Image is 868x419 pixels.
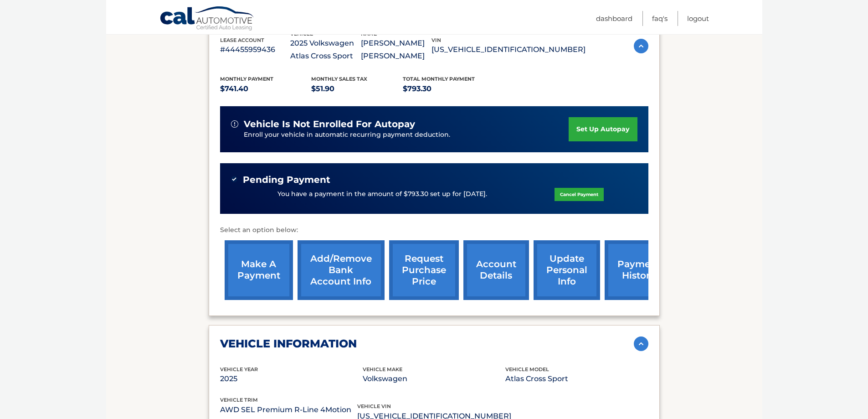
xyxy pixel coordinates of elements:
[243,174,330,186] span: Pending Payment
[463,240,529,300] a: account details
[159,6,255,32] a: Cal Automotive
[220,83,312,95] p: $741.40
[311,76,367,82] span: Monthly sales Tax
[311,83,403,95] p: $51.90
[363,366,402,372] span: vehicle make
[357,403,391,409] span: vehicle vin
[220,225,648,236] p: Select an option below:
[277,189,487,199] p: You have a payment in the amount of $793.30 set up for [DATE].
[220,37,264,43] span: lease account
[605,240,673,300] a: payment history
[220,337,357,351] h2: vehicle information
[687,11,709,26] a: Logout
[220,397,258,403] span: vehicle trim
[290,37,361,62] p: 2025 Volkswagen Atlas Cross Sport
[403,76,475,82] span: Total Monthly Payment
[505,366,549,372] span: vehicle model
[220,372,363,385] p: 2025
[361,37,431,62] p: [PERSON_NAME] [PERSON_NAME]
[431,43,586,56] p: [US_VEHICLE_IDENTIFICATION_NUMBER]
[363,372,505,385] p: Volkswagen
[231,120,238,128] img: alert-white.svg
[220,76,273,82] span: Monthly Payment
[555,188,604,201] a: Cancel Payment
[389,240,459,300] a: request purchase price
[244,130,569,140] p: Enroll your vehicle in automatic recurring payment deduction.
[596,11,632,26] a: Dashboard
[220,43,291,56] p: #44455959436
[652,11,668,26] a: FAQ's
[634,39,648,53] img: accordion-active.svg
[505,372,648,385] p: Atlas Cross Sport
[220,366,258,372] span: vehicle Year
[569,117,637,141] a: set up autopay
[298,240,385,300] a: Add/Remove bank account info
[634,336,648,351] img: accordion-active.svg
[244,119,415,130] span: vehicle is not enrolled for autopay
[534,240,600,300] a: update personal info
[231,176,237,182] img: check-green.svg
[431,37,441,43] span: vin
[403,83,494,95] p: $793.30
[225,240,293,300] a: make a payment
